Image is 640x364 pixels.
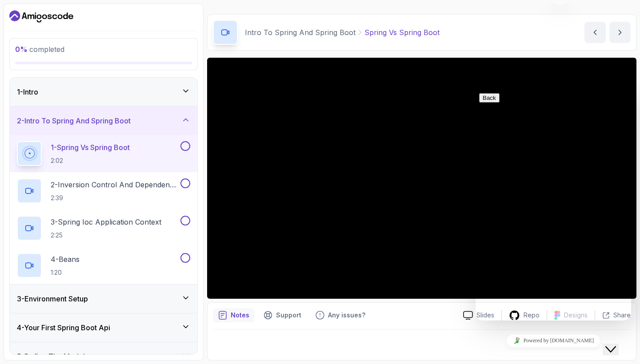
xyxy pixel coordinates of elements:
[17,178,190,203] button: 2-Inversion Control And Dependency Injection2:39
[10,285,197,313] button: 3-Environment Setup
[17,322,110,333] h3: 4 - Your First Spring Boot Api
[207,58,636,299] iframe: 1 - Spring vs Spring Boot
[258,308,307,322] button: Support button
[310,308,371,322] button: Feedback button
[9,9,73,24] a: Dashboard
[17,115,131,126] h3: 2 - Intro To Spring And Spring Boot
[17,141,190,166] button: 1-Spring Vs Spring Boot2:02
[10,78,197,106] button: 1-Intro
[456,311,501,320] a: Slides
[51,254,80,265] p: 4 - Beans
[584,22,606,43] button: previous content
[51,179,179,190] p: 2 - Inversion Control And Dependency Injection
[17,87,38,97] h3: 1 - Intro
[17,253,190,278] button: 4-Beans1:20
[328,311,365,320] p: Any issues?
[15,45,64,54] span: completed
[609,22,631,43] button: next content
[17,216,190,241] button: 3-Spring Ioc Application Context2:25
[603,328,631,355] iframe: chat widget
[10,313,197,342] button: 4-Your First Spring Boot Api
[51,217,161,227] p: 3 - Spring Ioc Application Context
[51,142,130,153] p: 1 - Spring Vs Spring Boot
[476,90,631,320] iframe: chat widget
[364,27,440,38] p: Spring Vs Spring Boot
[276,311,301,320] p: Support
[51,231,161,240] p: 2:25
[51,194,179,202] p: 2:39
[10,107,197,135] button: 2-Intro To Spring And Spring Boot
[17,351,85,362] h3: 5 - Define The Model
[17,293,88,304] h3: 3 - Environment Setup
[51,268,80,277] p: 1:20
[245,27,356,38] p: Intro To Spring And Spring Boot
[476,331,631,351] iframe: chat widget
[51,156,130,165] p: 2:02
[231,311,249,320] p: Notes
[15,45,28,54] span: 0 %
[213,308,255,322] button: notes button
